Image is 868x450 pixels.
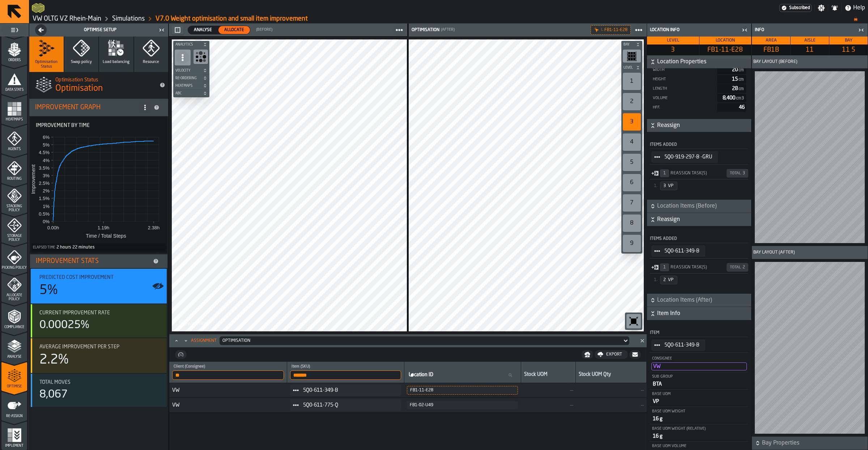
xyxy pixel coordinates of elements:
[1,184,27,213] li: menu Stacking Policy
[39,344,161,350] div: Title
[650,424,748,442] div: StatList-item-Base UOM Weight (Relative)
[152,269,164,303] label: button-toggle-Show on Map
[650,330,748,335] div: Item
[112,15,145,23] a: link-to-/wh/i/44979e6c-6f66-405e-9874-c1e29f02a54a
[739,87,744,91] span: cm
[621,48,642,64] div: button-toolbar-undefined
[32,60,61,69] span: Optimisation Status
[621,213,642,233] div: button-toolbar-undefined
[853,4,865,12] span: Help
[604,27,627,33] span: FB1-11-E28
[172,387,284,393] span: VW
[601,28,604,32] div: L.
[157,26,167,34] label: button-toggle-Close me
[31,374,167,407] div: stat-Total Moves
[39,388,68,401] div: 8,067
[182,337,190,344] button: Minimize
[195,51,207,63] svg: Show Congestion
[650,243,748,259] div: StatList-item-5Q0-611-349-B
[856,26,866,34] label: button-toggle-Close me
[579,402,644,408] span: —
[173,67,209,74] button: button-
[648,46,698,54] span: 3
[1,234,27,242] span: Storage Policy
[651,426,747,431] div: Base UOM Weight (Relative)
[766,38,777,43] span: Area
[31,269,167,303] div: stat-Predicted Cost Improvement
[174,69,201,73] span: Velocity
[1,204,27,212] span: Stacking Policy
[743,171,745,175] span: 3
[622,43,634,47] span: Bay
[652,94,746,102] div: StatList-item-Volume
[39,211,50,217] text: 0.5%
[47,27,154,33] div: Optimise Setup
[173,75,209,82] button: button-
[1,414,27,418] span: Re-assign
[256,27,272,32] span: (Before)
[1,124,27,153] li: menu Agents
[653,364,661,369] span: VW
[753,27,856,33] div: Info
[410,27,439,33] div: Optimisation
[651,444,747,449] div: Base UOM Volume
[39,275,161,280] div: Title
[33,15,101,23] a: link-to-/wh/i/44979e6c-6f66-405e-9874-c1e29f02a54a
[621,173,642,193] div: button-toolbar-undefined
[653,399,659,404] span: VP
[650,236,748,241] div: Items added
[221,27,247,33] span: Allocate
[39,379,161,385] div: Title
[173,41,209,48] button: button-
[579,372,643,379] div: Stock UOM Qty
[1,391,27,420] li: menu Re-assign
[1,266,27,270] span: Picking Policy
[39,165,50,171] text: 3.5%
[39,379,71,385] span: Total Moves
[172,370,284,380] input: label
[1,88,27,92] span: Data Stats
[743,265,745,269] span: 2
[39,344,119,350] span: Average Improvement Per Step
[657,296,750,305] span: Location Items (After)
[1,213,27,242] li: menu Storage Policy
[621,152,642,173] div: button-toolbar-undefined
[43,173,50,178] text: 3%
[628,315,639,327] svg: Reset zoom and position
[156,15,308,23] a: link-to-/wh/i/44979e6c-6f66-405e-9874-c1e29f02a54a/simulations/87bc35dc-bf6e-47c8-927d-ceb552582bde
[173,315,214,330] a: logo-header
[652,65,746,74] div: StatList-item-Width
[657,215,750,224] span: Reassign
[174,364,205,369] span: label
[647,24,751,37] header: Location Info
[671,171,707,175] span: Reassign Task(s)
[32,1,44,14] a: logo-header
[31,338,167,373] div: stat-Average Improvement Per Step
[55,76,154,83] h2: Sub Title
[652,68,714,72] div: Width
[701,46,750,54] span: FB1-11-E28
[621,92,642,112] div: button-toolbar-undefined
[191,27,215,33] span: Analyse
[410,403,515,408] div: FB1-02-U49
[740,26,750,34] label: button-toggle-Close me
[407,370,518,380] input: label
[1,421,27,450] li: menu Implement
[625,313,642,330] div: button-toolbar-undefined
[815,4,828,12] label: button-toggle-Settings
[664,342,699,348] span: 5Q0-611-349-B
[657,58,750,66] span: Location Properties
[623,133,641,151] div: 4
[664,154,712,160] span: 5Q0-919-297-B -GRU
[173,82,209,89] button: button-
[1,293,27,301] span: Allocate Policy
[39,283,58,298] div: 5%
[668,278,673,282] span: VP
[31,243,166,251] div: Total time elapsed since optimization started
[651,374,747,379] div: Sub Group
[290,370,401,380] input: label
[603,352,625,357] div: Export
[789,5,810,10] span: Subscribed
[663,278,666,282] span: 2
[671,265,707,269] span: Reassign Task(s)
